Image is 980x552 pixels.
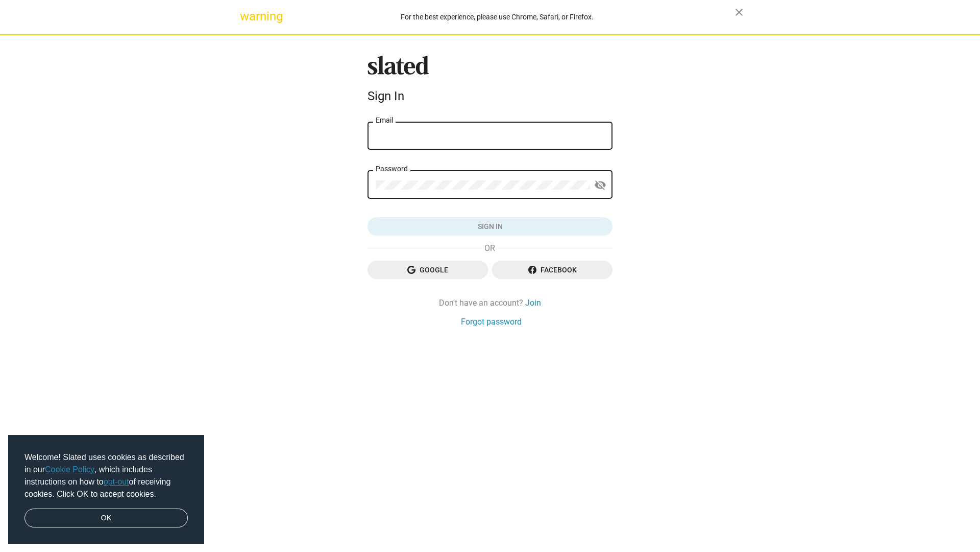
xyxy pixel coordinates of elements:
a: Forgot password [461,316,522,327]
mat-icon: warning [240,10,252,22]
span: Google [376,261,480,279]
mat-icon: visibility_off [594,177,606,193]
button: Google [367,261,488,279]
a: opt-out [104,477,129,486]
a: dismiss cookie message [24,509,188,528]
a: Cookie Policy [45,465,94,474]
button: Show password [590,175,610,196]
div: Don't have an account? [367,297,612,308]
div: For the best experience, please use Chrome, Safari, or Firefox. [259,10,735,24]
button: Facebook [492,261,612,279]
div: Sign In [367,89,612,103]
a: Join [525,297,541,308]
div: cookieconsent [8,435,204,544]
span: Facebook [500,261,604,279]
span: Welcome! Slated uses cookies as described in our , which includes instructions on how to of recei... [24,451,188,500]
mat-icon: close [733,6,745,18]
sl-branding: Sign In [367,56,612,108]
